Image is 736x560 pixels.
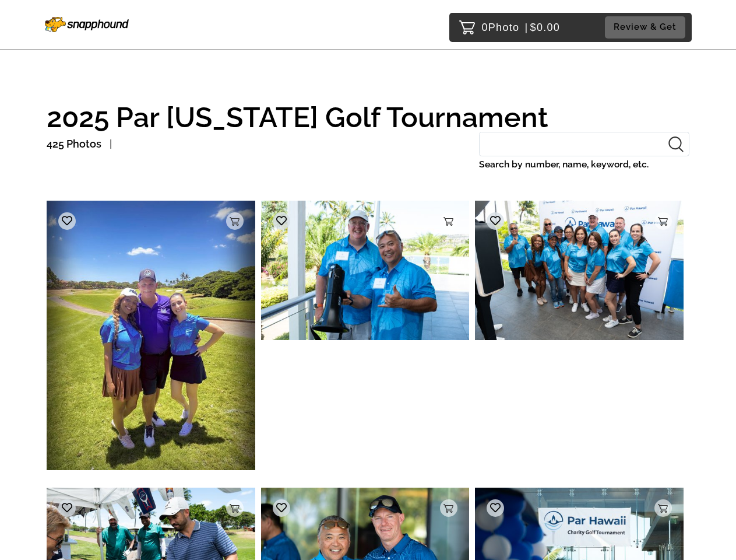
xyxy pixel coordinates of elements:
label: Search by number, name, keyword, etc. [479,156,689,173]
p: 425 Photos [47,135,101,153]
img: 220453 [261,201,470,339]
p: 0 $0.00 [482,18,561,37]
span: | [525,22,529,33]
button: Review & Get [605,16,685,38]
img: 220680 [47,201,255,470]
img: Snapphound Logo [45,17,129,32]
a: Review & Get [605,16,689,38]
h1: 2025 Par [US_STATE] Golf Tournament [47,103,689,132]
span: Photo [488,18,520,37]
img: 220446 [475,201,684,339]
